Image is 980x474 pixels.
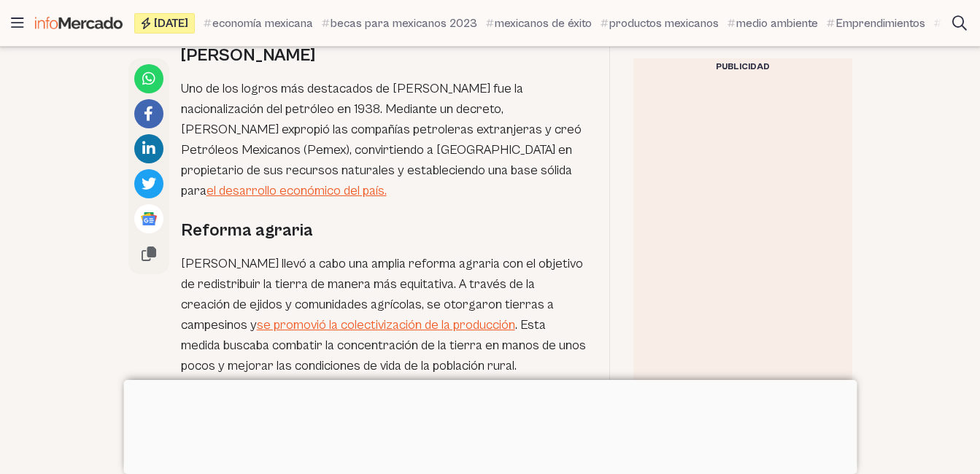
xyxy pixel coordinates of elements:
a: becas para mexicanos 2023 [322,15,477,32]
a: mexicanos de éxito [486,15,592,32]
a: Emprendimientos [827,15,925,32]
div: Publicidad [633,58,852,76]
a: se promovió la colectivización de la producción [257,317,515,333]
span: becas para mexicanos 2023 [331,15,477,32]
span: [DATE] [154,18,188,29]
a: economía mexicana [204,15,313,32]
p: Uno de los logros más destacados de [PERSON_NAME] fue la nacionalización del petróleo en 1938. Me... [181,79,586,201]
span: mexicanos de éxito [495,15,592,32]
h2: Reforma agraria [181,219,586,242]
a: productos mexicanos [601,15,719,32]
a: el desarrollo económico del país. [207,183,387,198]
a: medio ambiente [728,15,818,32]
iframe: Advertisement [123,380,857,470]
span: productos mexicanos [609,15,719,32]
img: Infomercado México logo [35,17,123,29]
p: [PERSON_NAME] llevó a cabo una amplia reforma agraria con el objetivo de redistribuir la tierra d... [181,254,586,376]
span: economía mexicana [212,15,313,32]
img: Google News logo [140,210,158,228]
span: Emprendimientos [836,15,925,32]
span: medio ambiente [736,15,818,32]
